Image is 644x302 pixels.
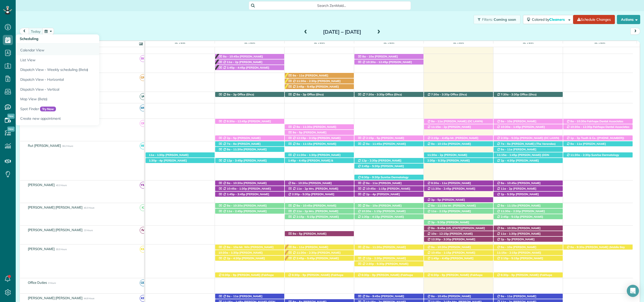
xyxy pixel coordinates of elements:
[357,175,409,183] span: Sunrise Dermatology ([PHONE_NUMBER])
[497,153,517,157] span: 11:15a - 1:45p
[288,215,339,222] span: [PERSON_NAME] ([PHONE_NUMBER])
[227,209,243,213] span: 11a - 2:45p
[215,203,284,208] div: 5 Fox Run - Fairhope, AL, 36532
[494,237,563,242] div: [GEOGRAPHIC_DATA]
[288,136,340,143] span: [PERSON_NAME] ([PHONE_NUMBER])
[494,141,563,147] div: [STREET_ADDRESS]
[361,175,380,179] span: 6:30p - 9:30p
[288,159,307,162] span: 1:45p - 4:45p
[288,192,334,199] span: [PERSON_NAME] ([PHONE_NUMBER])
[500,136,519,140] span: 2:30p - 5:30p
[424,186,493,191] div: [STREET_ADDRESS]
[227,60,239,64] span: 11a - 2p
[563,152,633,158] div: [STREET_ADDRESS][PERSON_NAME]
[285,152,354,158] div: [STREET_ADDRESS][PERSON_NAME][PERSON_NAME]
[288,159,339,170] span: [PERSON_NAME] & [PERSON_NAME] ([PHONE_NUMBER], [PHONE_NUMBER])
[509,142,556,146] span: [PERSON_NAME] (The Verandas)
[16,104,142,114] a: Spot FinderTry Now
[357,159,412,166] span: [PERSON_NAME] ([PHONE_NUMBER], [PHONE_NUMBER])
[500,93,519,96] span: 7:30a - 3:30p
[427,159,470,166] span: [PERSON_NAME] ([PHONE_NUMBER])
[497,136,559,143] span: [PERSON_NAME] (DC LAWN) ([PHONE_NUMBER], [PHONE_NUMBER])
[285,209,354,214] div: [STREET_ADDRESS]
[357,136,404,143] span: [PERSON_NAME] ([PHONE_NUMBER])
[292,74,305,77] span: 8a - 11a
[215,180,284,186] div: [STREET_ADDRESS]
[354,54,424,59] div: [STREET_ADDRESS]
[424,245,493,250] div: [STREET_ADDRESS]
[494,135,563,141] div: 19272 [US_STATE] 181 - Fairhope, AL, 36532
[354,158,424,163] div: [STREET_ADDRESS]
[227,148,243,151] span: 8a - 11:30a
[549,17,566,22] span: Cleaners
[431,142,447,146] span: 8a - 10:15a
[424,220,493,225] div: [STREET_ADDRESS]
[354,245,424,250] div: [STREET_ADDRESS][PERSON_NAME]
[424,250,493,255] div: [STREET_ADDRESS]
[19,28,29,35] button: prev
[357,181,401,188] span: [PERSON_NAME] ([PHONE_NUMBER])
[427,142,471,149] span: [PERSON_NAME] ([PHONE_NUMBER])
[16,55,142,65] a: List View
[357,60,412,67] span: [PERSON_NAME] ([PHONE_NUMBER])
[573,15,615,24] a: Schedule Changes
[617,15,640,24] button: Actions
[16,94,142,104] a: Map View (Beta)
[296,251,317,254] span: 11:30a - 2:30p
[500,215,519,218] span: 2:45p - 5:15p
[497,204,540,211] span: [PERSON_NAME] ([PHONE_NUMBER])
[227,181,243,185] span: 8a - 10:30a
[427,251,475,258] span: [PERSON_NAME] ([PHONE_NUMBER])
[366,192,376,196] span: 2p - 4p
[366,136,380,140] span: 2:15p - 5p
[285,231,354,236] div: [STREET_ADDRESS][PERSON_NAME]
[292,181,308,185] span: 8a - 10:30a
[427,204,476,211] span: Mr. [PERSON_NAME] ([PHONE_NUMBER])
[227,187,247,190] span: 10:45a - 1:30p
[292,245,305,249] span: 8a - 11a
[427,220,469,228] span: [PERSON_NAME] ([PHONE_NUMBER])
[354,59,424,65] div: [STREET_ADDRESS]
[366,181,378,185] span: 8a - 11a
[497,187,536,194] span: [PERSON_NAME] ([PHONE_NUMBER])
[354,209,424,214] div: [STREET_ADDRESS][PERSON_NAME]
[424,158,493,163] div: [STREET_ADDRESS]
[424,203,493,208] div: [STREET_ADDRESS]
[354,135,424,141] div: [STREET_ADDRESS]
[578,136,625,140] span: Tooth & Co. ([PHONE_NUMBER])
[424,180,493,186] div: [STREET_ADDRESS]
[218,159,267,166] span: [PERSON_NAME] ([PHONE_NUMBER])
[296,85,315,88] span: 2:45p - 5:45p
[494,209,563,214] div: [STREET_ADDRESS]
[149,153,189,160] span: [PERSON_NAME] ([PHONE_NUMBER])
[296,204,313,207] span: 8a - 10:45a
[497,153,549,160] span: [PERSON_NAME] (DDN Renovations LLC) ([PHONE_NUMBER])
[494,180,563,186] div: [STREET_ADDRESS][PERSON_NAME]
[285,141,354,147] div: [STREET_ADDRESS]
[218,204,267,211] span: [PERSON_NAME] ([PHONE_NUMBER])
[497,237,534,245] span: [PERSON_NAME] ([PHONE_NUMBER])
[424,197,493,203] div: [STREET_ADDRESS]
[500,119,513,123] span: 8a - 10a
[227,119,247,123] span: 8:30a - 12:45p
[366,93,385,96] span: 7:30a - 3:30p
[285,214,354,219] div: [STREET_ADDRESS]
[431,93,450,96] span: 7:30a - 3:30p
[361,164,380,168] span: 2:45p - 5:30p
[366,187,386,190] span: 10:45a - 1:15p
[566,125,629,132] span: Fairhope Dental Associates ([PHONE_NUMBER])
[427,93,467,100] span: Office (Shcs) ([PHONE_NUMBER])
[288,209,338,216] span: Mrs. [PERSON_NAME] ([PHONE_NUMBER])
[215,141,284,147] div: [STREET_ADDRESS]
[16,65,142,75] a: Dispatch View - Weekly scheduling (Beta)
[292,192,311,196] span: 2:30p - 5:30p
[357,245,406,252] span: [PERSON_NAME] ([PHONE_NUMBER])
[431,198,441,202] span: 3p - 5p
[424,152,493,158] div: [STREET_ADDRESS]
[631,28,640,35] button: next
[296,79,317,83] span: 11:30a - 2:30p
[431,209,447,213] span: 11a - 2:15p
[500,192,515,196] span: 2p - 5:30p
[296,209,308,213] span: 11a - 2p
[215,147,284,152] div: [STREET_ADDRESS]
